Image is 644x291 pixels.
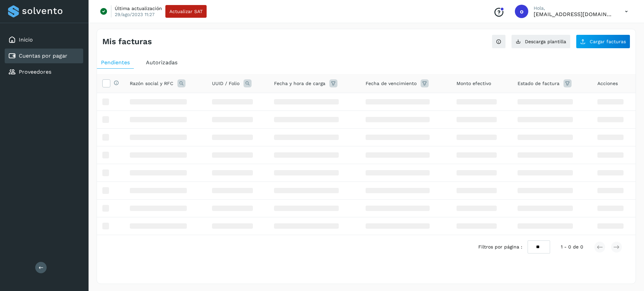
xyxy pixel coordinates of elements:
[212,80,239,87] span: UUID / Folio
[5,65,83,79] div: Proveedores
[130,80,173,87] span: Razón social y RFC
[511,34,571,49] button: Descarga plantilla
[597,80,618,87] span: Acciones
[165,5,207,18] button: Actualizar SAT
[534,5,614,11] p: Hola,
[478,243,522,250] span: Filtros por página :
[102,37,152,47] h4: Mis facturas
[274,80,325,87] span: Fecha y hora de carga
[101,59,130,66] span: Pendientes
[115,5,162,11] p: Última actualización
[590,39,626,44] span: Cargar facturas
[5,49,83,63] div: Cuentas por pagar
[5,32,83,47] div: Inicio
[19,37,33,43] a: Inicio
[561,243,583,250] span: 1 - 0 de 0
[19,69,51,75] a: Proveedores
[518,80,559,87] span: Estado de factura
[146,59,177,66] span: Autorizadas
[366,80,417,87] span: Fecha de vencimiento
[457,80,491,87] span: Monto efectivo
[534,11,614,17] p: orlando@rfllogistics.com.mx
[576,34,630,49] button: Cargar facturas
[19,53,67,59] a: Cuentas por pagar
[169,9,203,14] span: Actualizar SAT
[115,11,155,17] p: 29/ago/2023 11:27
[525,39,566,44] span: Descarga plantilla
